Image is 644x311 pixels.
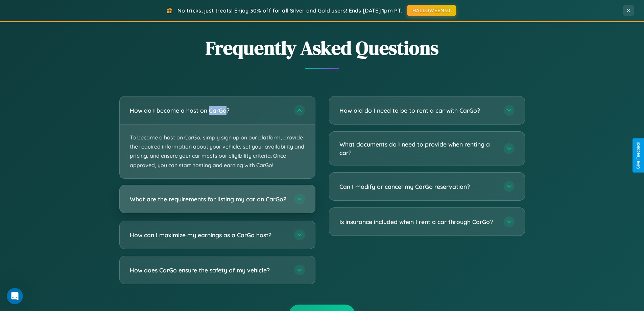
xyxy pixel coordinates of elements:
h2: Frequently Asked Questions [119,35,525,61]
span: No tricks, just treats! Enjoy 30% off for all Silver and Gold users! Ends [DATE] 1pm PT. [177,7,402,14]
iframe: Intercom live chat [7,288,23,304]
p: To become a host on CarGo, simply sign up on our platform, provide the required information about... [120,125,315,178]
h3: What documents do I need to provide when renting a car? [339,140,497,157]
h3: Is insurance included when I rent a car through CarGo? [339,218,497,226]
h3: How old do I need to be to rent a car with CarGo? [339,106,497,115]
div: Give Feedback [636,142,641,169]
h3: How does CarGo ensure the safety of my vehicle? [130,266,287,274]
h3: How do I become a host on CarGo? [130,106,287,115]
h3: Can I modify or cancel my CarGo reservation? [339,182,497,191]
h3: What are the requirements for listing my car on CarGo? [130,195,287,203]
h3: How can I maximize my earnings as a CarGo host? [130,230,287,239]
button: HALLOWEEN30 [407,5,456,16]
